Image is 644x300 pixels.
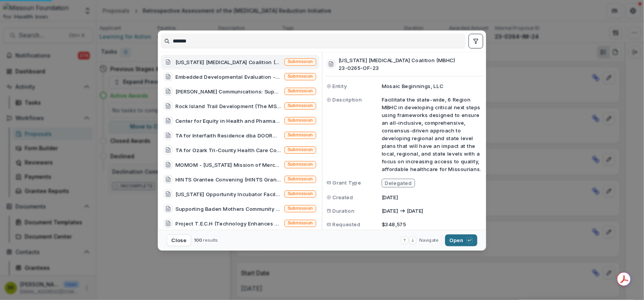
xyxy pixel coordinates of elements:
[175,161,282,169] div: MOMOM - [US_STATE] Mission of Mercy (2-day free dental clinic for those who cannot afford care or...
[407,207,423,215] p: [DATE]
[288,132,313,138] span: Submission
[288,118,313,123] span: Submission
[288,103,313,108] span: Submission
[385,180,411,186] span: Delegated
[288,220,313,226] span: Submission
[382,96,482,173] p: Facilitate the state-wide, 6 Region MBHC in developing critical next steps using frameworks desig...
[339,56,455,64] h3: [US_STATE] [MEDICAL_DATA] Coalition (MBHC)
[382,207,398,215] p: [DATE]
[203,237,218,243] span: results
[445,234,477,246] button: Open
[339,64,455,71] h3: 23-0265-OF-23
[288,74,313,79] span: Submission
[333,193,353,201] span: Created
[288,162,313,167] span: Submission
[333,207,355,215] span: Duration
[288,59,313,64] span: Submission
[333,82,347,90] span: Entity
[167,234,191,246] button: Close
[333,220,361,228] span: Requested
[420,237,439,244] span: Navigate
[288,147,313,153] span: Submission
[333,179,361,186] span: Grant Type
[175,176,282,183] div: HINTS Grantee Convening (HINTS Grantee Convening [DATE] - [DATE])
[382,193,482,201] p: [DATE]
[175,205,282,213] div: Supporting Baden Mothers Community Initiative (Living with Purpose would like to launch the Suppo...
[175,132,282,139] div: TA for Interfaith Residence dba DOORWAYS (MoCAP technical assistance for Interfaith Residence dba...
[175,190,282,198] div: [US_STATE] Opportunity Incubator Facilitation (Openfields proposes to help plan and facilitate th...
[175,117,282,125] div: Center for Equity in Health and Pharmacy Careers (This project will create a pipeline to increase...
[175,88,282,95] div: [PERSON_NAME] Communications: Support will be provided to Legal Aid of [GEOGRAPHIC_DATA][US_STATE...
[288,191,313,197] span: Submission
[175,220,282,227] div: Project T.E.C.H (Technology Enhances Community Health) (Project T.E.C.H (Technology Enhances Comm...
[175,102,282,110] div: Rock Island Trail Development (The MSPF's seeks to raise funds for the Rock Island Trail State Pa...
[194,237,202,243] span: 100
[288,176,313,182] span: Submission
[288,88,313,94] span: Submission
[382,220,482,228] p: $348,575
[382,82,482,90] p: Mosaic Beginnings, LLC
[469,34,483,49] button: toggle filters
[175,146,282,154] div: TA for Ozark Tri-County Health Care Consortium d/b/a ACCESS Family Care (MoCAP technical assistan...
[288,206,313,211] span: Submission
[175,58,282,66] div: [US_STATE] [MEDICAL_DATA] Coalition (MBHC) (Facilitate the state-wide, 6 Region MBHC in developin...
[333,96,362,103] span: Description
[175,73,282,81] div: Embedded Developmental Evaluation - Years 2 & 3 (The key objectives of the proposed contract will...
